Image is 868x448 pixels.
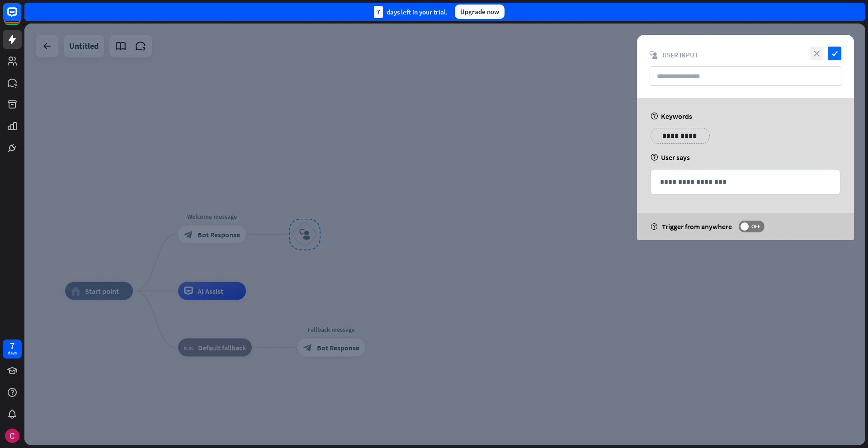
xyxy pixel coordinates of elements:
[10,342,14,350] div: 7
[8,350,17,356] div: days
[455,5,505,19] div: Upgrade now
[374,6,448,18] div: days left in your trial.
[828,47,841,60] i: check
[3,340,22,358] a: 7 days
[749,223,763,230] span: OFF
[7,4,34,31] button: Open LiveChat chat widget
[651,154,658,161] i: help
[651,113,658,120] i: help
[651,153,840,162] div: User says
[650,51,658,59] i: block_user_input
[651,223,657,230] i: help
[662,51,698,59] span: User Input
[662,222,732,231] span: Trigger from anywhere
[810,47,823,60] i: close
[651,112,840,121] div: Keywords
[374,6,383,18] div: 7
